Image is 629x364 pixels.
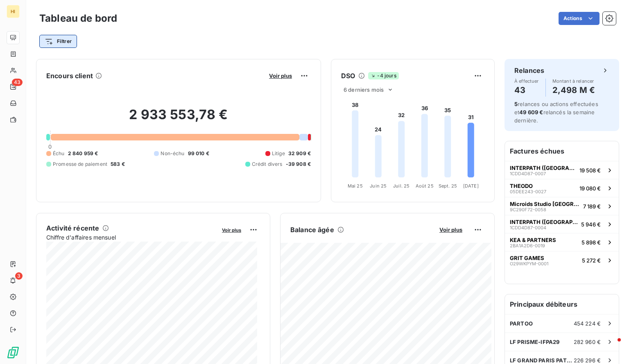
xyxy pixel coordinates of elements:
span: 5 946 € [581,221,601,228]
button: KEA & PARTNERS2BA1A2D6-00195 898 € [505,233,619,251]
h6: Balance âgée [290,225,334,235]
h6: Encours client [46,71,93,81]
span: Voir plus [269,72,292,79]
h6: Principaux débiteurs [505,294,619,314]
tspan: [DATE] [463,183,479,189]
tspan: Sept. 25 [439,183,457,189]
h6: Relances [514,66,544,75]
span: 282 960 € [574,339,601,345]
span: Voir plus [222,227,241,233]
h6: Factures échues [505,141,619,161]
span: THEODO [510,183,533,189]
span: 19 508 € [579,167,601,174]
span: Microids Studio [GEOGRAPHIC_DATA] [510,201,580,207]
tspan: Août 25 [416,183,434,189]
span: -4 jours [368,72,398,79]
button: THEODO05DEE243-002719 080 € [505,179,619,197]
span: INTERPATH ([GEOGRAPHIC_DATA]) SAS [510,219,578,225]
span: 454 224 € [574,320,601,327]
button: Filtrer [39,35,77,48]
span: LF PRISME-IFPA29 [510,339,559,345]
span: 5 898 € [581,239,601,246]
span: 49 609 € [519,109,543,115]
span: Montant à relancer [552,79,595,84]
span: 1CDD4D87-0007 [510,171,546,176]
button: Voir plus [267,72,294,79]
h4: 2,498 M € [552,84,595,97]
tspan: Juil. 25 [393,183,410,189]
button: Microids Studio [GEOGRAPHIC_DATA]9C290F72-00587 189 € [505,197,619,215]
span: Crédit divers [252,161,283,168]
span: 7 189 € [583,203,601,210]
span: 99 010 € [188,150,209,157]
span: 5 272 € [582,257,601,264]
span: 583 € [111,161,125,168]
h6: DSO [341,71,355,81]
span: relances ou actions effectuées et relancés la semaine dernière. [514,101,598,124]
span: O29WKPYM-0001 [510,261,548,266]
span: 0 [48,143,52,150]
tspan: Juin 25 [370,183,387,189]
span: 19 080 € [579,185,601,192]
span: LF GRAND PARIS PATRIMOINE - IFPA28 [510,357,574,364]
span: 5 [514,101,518,107]
button: GRIT GAMESO29WKPYM-00015 272 € [505,251,619,269]
button: INTERPATH ([GEOGRAPHIC_DATA]) SAS1CDD4D87-00045 946 € [505,215,619,233]
span: 2 840 959 € [68,150,98,157]
button: Voir plus [219,226,244,233]
span: À effectuer [514,79,539,84]
h4: 43 [514,84,539,97]
span: 32 909 € [288,150,311,157]
iframe: Intercom live chat [601,336,621,356]
span: 43 [12,79,23,86]
button: Actions [559,12,600,25]
span: 2BA1A2D6-0019 [510,243,545,248]
span: Litige [272,150,285,157]
span: 9C290F72-0058 [510,207,546,212]
img: Logo LeanPay [7,346,20,359]
span: Échu [53,150,65,157]
h6: Activité récente [46,223,99,233]
span: 1CDD4D87-0004 [510,225,546,230]
span: KEA & PARTNERS [510,237,556,243]
h3: Tableau de bord [39,11,117,26]
span: 05DEE243-0027 [510,189,546,194]
span: Promesse de paiement [53,161,107,168]
span: Non-échu [161,150,184,157]
span: 6 derniers mois [344,86,384,93]
h2: 2 933 553,78 € [46,106,311,131]
span: 226 296 € [574,357,601,364]
span: PARTOO [510,320,533,327]
span: Voir plus [439,226,462,233]
span: -39 908 € [286,161,311,168]
span: 3 [15,272,23,280]
tspan: Mai 25 [348,183,363,189]
button: INTERPATH ([GEOGRAPHIC_DATA]) SAS1CDD4D87-000719 508 € [505,161,619,179]
button: Voir plus [437,226,465,233]
div: HI [7,5,20,18]
span: Chiffre d'affaires mensuel [46,233,216,242]
span: GRIT GAMES [510,255,544,261]
span: INTERPATH ([GEOGRAPHIC_DATA]) SAS [510,165,576,171]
